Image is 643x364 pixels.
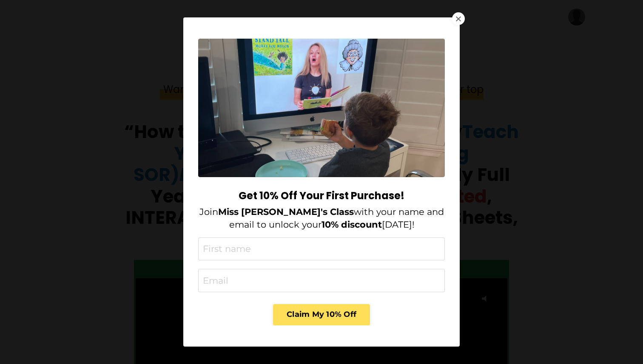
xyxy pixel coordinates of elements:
[321,219,382,230] strong: 10% discount
[273,304,370,325] button: Claim My 10% Off
[198,206,445,231] p: Join with your name and email to unlock your [DATE]!
[198,269,445,292] input: Email
[218,206,354,217] strong: Miss [PERSON_NAME]'s Class
[198,237,445,261] input: First name
[239,189,404,203] strong: Get 10% Off Your First Purchase!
